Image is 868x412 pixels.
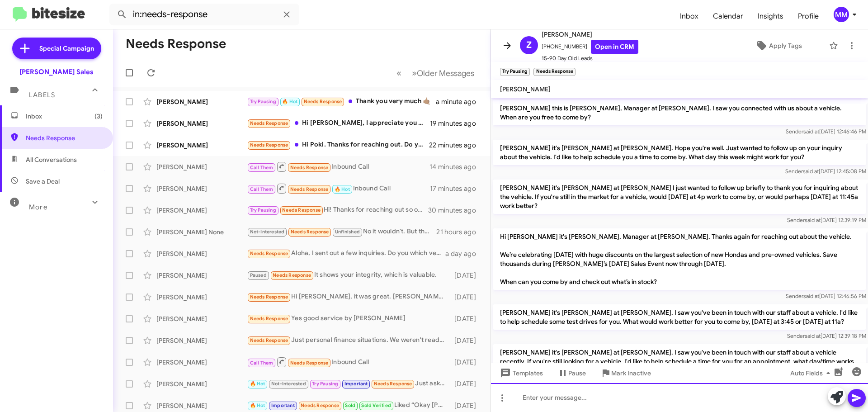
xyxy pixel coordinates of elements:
span: Needs Response [282,207,321,213]
span: 🔥 Hot [250,381,265,387]
div: Inbound Call [247,356,450,368]
span: Inbox [26,112,103,121]
div: Just asking if I do get a car would you know how much I would have to put down? Say I only have $... [247,379,450,389]
p: Hi [PERSON_NAME] it's [PERSON_NAME], Manager at [PERSON_NAME]. Thanks again for reaching out abou... [493,228,866,290]
span: Important [271,403,295,408]
div: [PERSON_NAME] [156,206,247,215]
div: [PERSON_NAME] [156,401,247,410]
div: [DATE] [450,336,483,345]
span: Needs Response [250,142,288,148]
div: Yes good service by [PERSON_NAME] [247,313,450,324]
div: [PERSON_NAME] [156,97,247,106]
div: [DATE] [450,379,483,388]
a: Profile [791,3,826,29]
span: Needs Response [250,316,288,322]
a: Inbox [673,3,706,29]
div: [PERSON_NAME] [156,249,247,258]
span: Try Pausing [250,207,276,213]
div: No it wouldn't. But thank you though. [247,227,436,237]
span: Call Them [250,165,274,170]
span: Z [526,38,532,52]
span: Needs Response [291,229,329,235]
span: Older Messages [417,68,474,78]
p: [PERSON_NAME] it's [PERSON_NAME] at [PERSON_NAME]. I saw you've been in touch with our staff abou... [493,304,866,330]
button: MM [826,7,858,22]
div: [DATE] [450,401,483,410]
div: 21 hours ago [436,227,483,237]
div: Inbound Call [247,161,429,172]
span: Templates [498,365,543,381]
span: Not-Interested [250,229,285,235]
span: Paused [250,272,267,278]
div: [PERSON_NAME] [156,162,247,171]
span: More [29,203,47,211]
div: [DATE] [450,293,483,302]
span: Needs Response [250,294,288,300]
p: [PERSON_NAME] this is [PERSON_NAME], Manager at [PERSON_NAME]. I saw you connected with us about ... [493,100,866,125]
small: Try Pausing [500,68,530,76]
button: Auto Fields [783,365,841,381]
span: All Conversations [26,155,77,164]
span: said at [805,217,821,223]
span: (3) [94,112,103,121]
div: [PERSON_NAME] None [156,227,247,237]
div: It shows your integrity, which is valuable. [247,270,450,280]
div: Hi [PERSON_NAME], I appreciate you following up. During my last visit, me and my partner [PERSON_... [247,118,430,128]
span: Unfinished [335,229,360,235]
span: Try Pausing [250,99,276,104]
div: [DATE] [450,314,483,323]
div: [PERSON_NAME] [156,358,247,367]
div: Aloha, I sent out a few inquiries. Do you which vehicle it was? [247,248,445,259]
input: Search [109,4,299,25]
span: Mark Inactive [611,365,651,381]
span: Needs Response [304,99,342,104]
span: Labels [29,91,55,99]
button: Apply Tags [732,38,825,54]
button: Templates [491,365,550,381]
span: Needs Response [301,403,339,408]
span: Sender [DATE] 12:45:08 PM [785,168,866,175]
span: [PERSON_NAME] [542,29,638,40]
div: Inbound Call [247,183,430,194]
button: Next [406,64,480,82]
div: Thank you very much 🤙🏽 [247,96,436,107]
div: Liked “Okay [PERSON_NAME] let see who will be available.” [247,400,450,411]
div: [PERSON_NAME] [156,336,247,345]
button: Previous [391,64,407,82]
span: [PERSON_NAME] [500,85,551,93]
a: Open in CRM [591,40,638,54]
div: 22 minutes ago [429,141,483,150]
a: Calendar [706,3,750,29]
span: Important [344,381,368,387]
div: [DATE] [450,271,483,280]
div: 14 minutes ago [429,162,483,171]
button: Mark Inactive [593,365,658,381]
div: Hi Poki. Thanks for reaching out. Do you know what model Honda odysseys arrived this week? [247,140,429,150]
div: [PERSON_NAME] [156,271,247,280]
span: Not-Interested [271,381,306,387]
div: 17 minutes ago [430,184,483,193]
a: Insights [750,3,791,29]
span: Needs Response [374,381,412,387]
span: Auto Fields [790,365,834,381]
p: [PERSON_NAME] it's [PERSON_NAME] at [PERSON_NAME]. I saw you've been in touch with our staff abou... [493,344,866,379]
div: Hi [PERSON_NAME], it was great. [PERSON_NAME] was very nice and informative. I'm just deciding wh... [247,292,450,302]
h1: Needs Response [126,37,226,51]
span: » [412,67,417,79]
span: Apply Tags [769,38,802,54]
a: Special Campaign [12,38,101,59]
span: Sender [DATE] 12:39:19 PM [787,217,866,223]
span: Needs Response [250,251,288,256]
span: « [396,67,401,79]
p: [PERSON_NAME] it's [PERSON_NAME] at [PERSON_NAME]. Hope you're well. Just wanted to follow up on ... [493,140,866,165]
span: Needs Response [250,120,288,126]
span: 🔥 Hot [250,403,265,408]
div: [PERSON_NAME] [156,119,247,128]
div: a minute ago [436,97,483,106]
div: a day ago [445,249,483,258]
span: Needs Response [26,133,103,142]
span: Needs Response [250,337,288,343]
